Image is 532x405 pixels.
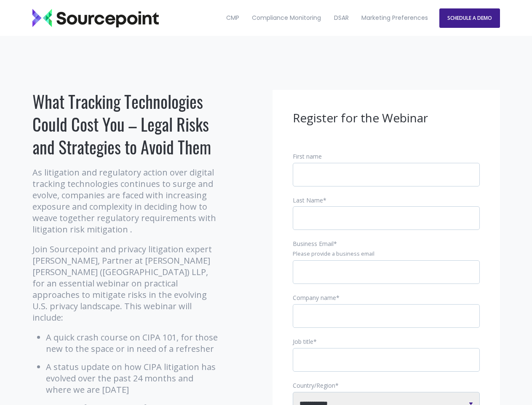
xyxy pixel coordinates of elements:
[293,152,322,160] span: First name
[293,250,480,258] legend: Please provide a business email
[46,332,220,354] li: A quick crash course on CIPA 101, for those new to the space or in need of a refresher
[32,167,220,235] p: As litigation and regulatory action over digital tracking technologies continues to surge and evo...
[32,243,220,323] p: Join Sourcepoint and privacy litigation expert [PERSON_NAME], Partner at [PERSON_NAME] [PERSON_NA...
[293,110,480,126] h3: Register for the Webinar
[439,8,500,28] a: SCHEDULE A DEMO
[46,361,220,395] li: A status update on how CIPA litigation has evolved over the past 24 months and where we are [DATE]
[293,240,334,248] span: Business Email
[293,381,335,389] span: Country/Region
[32,9,159,27] img: Sourcepoint_logo_black_transparent (2)-2
[293,337,313,346] span: Job title
[293,196,323,204] span: Last Name
[32,90,220,158] h1: What Tracking Technologies Could Cost You – Legal Risks and Strategies to Avoid Them
[293,294,336,302] span: Company name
